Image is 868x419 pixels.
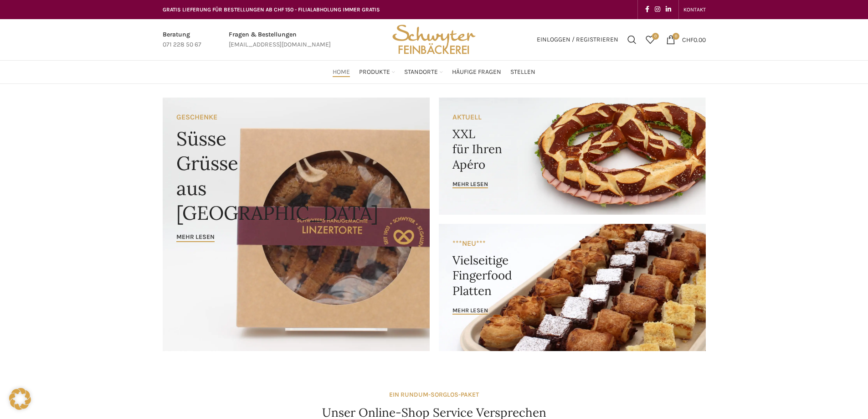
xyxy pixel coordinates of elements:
[359,63,395,81] a: Produkte
[163,98,430,351] a: Banner link
[333,68,350,77] span: Home
[439,224,706,351] a: Banner link
[404,63,443,81] a: Standorte
[389,391,479,398] strong: EIN RUNDUM-SORGLOS-PAKET
[679,0,710,19] div: Secondary navigation
[359,68,390,77] span: Produkte
[641,31,659,49] a: 0
[389,35,478,43] a: Site logo
[652,33,659,40] span: 0
[641,31,659,49] div: Meine Wunschliste
[404,68,438,77] span: Standorte
[229,30,331,50] a: Infobox link
[532,31,623,49] a: Einloggen / Registrieren
[683,6,706,13] span: KONTAKT
[652,3,663,16] a: Instagram social link
[673,33,679,40] span: 0
[163,6,380,13] span: GRATIS LIEFERUNG FÜR BESTELLUNGEN AB CHF 150 - FILIALABHOLUNG IMMER GRATIS
[623,31,641,49] a: Suchen
[662,31,710,49] a: 0 CHF0.00
[682,36,706,43] bdi: 0.00
[333,63,350,81] a: Home
[663,3,674,16] a: Linkedin social link
[389,19,478,60] img: Bäckerei Schwyter
[163,30,201,50] a: Infobox link
[510,63,535,81] a: Stellen
[439,98,706,215] a: Banner link
[682,36,693,43] span: CHF
[452,63,501,81] a: Häufige Fragen
[642,3,652,16] a: Facebook social link
[683,0,706,19] a: KONTAKT
[510,68,535,77] span: Stellen
[158,63,710,81] div: Main navigation
[537,36,618,43] span: Einloggen / Registrieren
[452,68,501,77] span: Häufige Fragen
